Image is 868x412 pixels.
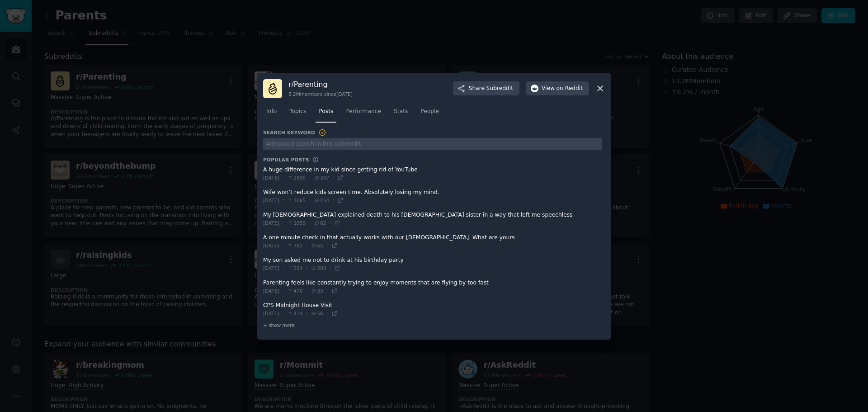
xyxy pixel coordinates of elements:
span: on Reddit [557,85,583,93]
span: 470 [287,288,302,294]
a: People [417,104,442,123]
span: · [329,219,331,227]
span: · [306,242,307,250]
span: · [306,287,307,295]
span: · [309,174,311,182]
a: Performance [343,104,384,123]
span: · [283,242,284,250]
span: [DATE] [263,310,279,317]
span: [DATE] [263,220,279,226]
span: + show more [263,322,295,328]
div: 8.2M members since [DATE] [288,91,353,97]
span: · [283,287,284,295]
img: Parenting [263,79,282,98]
button: ShareSubreddit [453,81,519,96]
span: 397 [314,175,329,181]
span: [DATE] [263,265,279,271]
span: 56 [311,310,323,317]
button: Viewon Reddit [526,81,589,96]
span: 782 [287,242,302,249]
h3: Search Keyword [263,128,326,137]
span: View [542,85,583,93]
span: 203 [311,265,326,271]
h3: Popular Posts [263,156,309,163]
span: [DATE] [263,242,279,249]
span: · [326,242,328,250]
span: 554 [287,265,302,271]
span: · [283,309,284,317]
span: 2800 [287,175,306,181]
span: 1065 [287,197,306,204]
span: · [309,196,311,204]
span: [DATE] [263,175,279,181]
span: · [306,309,307,317]
span: · [306,264,307,272]
a: Posts [316,104,336,123]
span: 254 [314,197,329,204]
a: Topics [286,104,309,123]
a: Stats [391,104,411,123]
span: Subreddit [486,85,513,93]
span: · [283,264,284,272]
span: Share [469,85,513,93]
input: Advanced search in this subreddit [263,138,602,150]
span: 33 [311,288,323,294]
span: 62 [314,220,326,226]
span: · [332,174,334,182]
span: Posts [319,108,333,116]
span: [DATE] [263,288,279,294]
span: · [283,174,284,182]
h3: r/ Parenting [288,80,353,89]
span: Stats [394,108,408,116]
span: · [283,196,284,204]
span: Info [266,108,277,116]
span: People [420,108,439,116]
span: 414 [287,310,302,317]
span: · [326,287,328,295]
span: Topics [289,108,306,116]
span: · [326,309,328,317]
span: Performance [346,108,381,116]
span: · [329,264,331,272]
a: Info [263,104,280,123]
span: [DATE] [263,197,279,204]
span: 65 [311,242,323,249]
span: · [283,219,284,227]
span: · [309,219,311,227]
span: 1059 [287,220,306,226]
span: · [332,196,334,204]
